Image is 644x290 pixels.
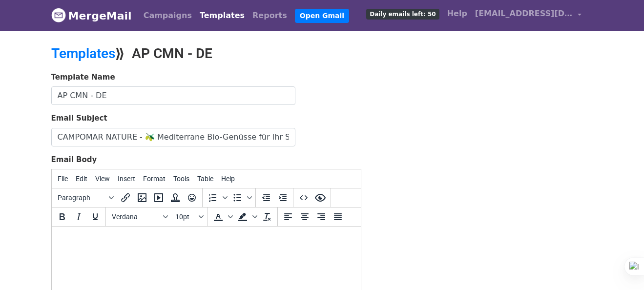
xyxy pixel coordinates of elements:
[280,208,296,225] button: Align left
[249,6,291,25] a: Reports
[295,9,349,23] a: Open Gmail
[51,5,132,26] a: MergeMail
[95,175,110,183] span: View
[443,4,471,23] a: Help
[118,175,135,183] span: Insert
[312,189,329,206] button: Preview
[54,189,117,206] button: Blocks
[184,189,200,206] button: Emoticons
[140,6,196,25] a: Campaigns
[296,208,313,225] button: Align center
[134,189,150,206] button: Insert/edit image
[167,189,184,206] button: Insert template
[51,8,66,22] img: MergeMail logo
[117,189,134,206] button: Insert/edit link
[76,175,87,183] span: Edit
[274,189,291,206] button: Increase indent
[51,72,115,83] label: Template Name
[108,208,171,225] button: Fonts
[58,175,68,183] span: File
[258,189,274,206] button: Decrease indent
[171,208,206,225] button: Font sizes
[313,208,330,225] button: Align right
[51,45,115,62] a: Templates
[362,4,443,23] a: Daily emails left: 50
[196,6,249,25] a: Templates
[58,194,105,202] span: Paragraph
[471,4,585,27] a: [EMAIL_ADDRESS][DOMAIN_NAME]
[229,189,253,206] div: Bullet list
[234,208,259,225] div: Background color
[295,189,312,206] button: Source code
[143,175,166,183] span: Format
[51,113,107,124] label: Email Subject
[51,154,97,166] label: Email Body
[475,8,573,20] span: [EMAIL_ADDRESS][DOMAIN_NAME]
[112,213,160,221] span: Verdana
[150,189,167,206] button: Insert/edit media
[173,175,189,183] span: Tools
[366,9,439,20] span: Daily emails left: 50
[70,208,87,225] button: Italic
[54,208,70,225] button: Bold
[210,208,234,225] div: Text color
[197,175,213,183] span: Table
[51,45,408,62] h2: ⟫ AP CMN - DE
[221,175,235,183] span: Help
[175,213,197,221] span: 10pt
[330,208,346,225] button: Justify
[259,208,275,225] button: Clear formatting
[205,189,229,206] div: Numbered list
[87,208,104,225] button: Underline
